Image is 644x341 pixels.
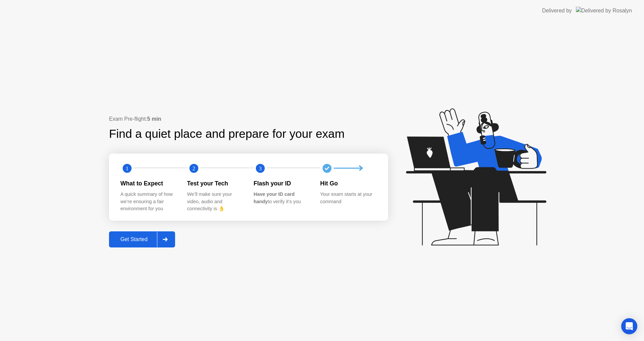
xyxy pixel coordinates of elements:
div: Your exam starts at your command [320,191,376,205]
text: 1 [126,165,128,171]
div: We’ll make sure your video, audio and connectivity is 👌 [187,191,243,213]
b: 5 min [147,116,161,122]
div: Open Intercom Messenger [621,318,637,334]
div: Delivered by [542,7,572,15]
b: Have your ID card handy [254,191,294,204]
div: Test your Tech [187,179,243,188]
div: Get Started [111,236,157,242]
div: Flash your ID [254,179,310,188]
div: What to Expect [120,179,176,188]
div: Exam Pre-flight: [109,115,388,123]
text: 3 [259,165,262,171]
button: Get Started [109,231,175,247]
div: A quick summary of how we’re ensuring a fair environment for you [120,191,176,213]
img: Delivered by Rosalyn [576,7,632,14]
text: 2 [192,165,195,171]
div: Find a quiet place and prepare for your exam [109,125,345,143]
div: Hit Go [320,179,376,188]
div: to verify it’s you [254,191,310,205]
